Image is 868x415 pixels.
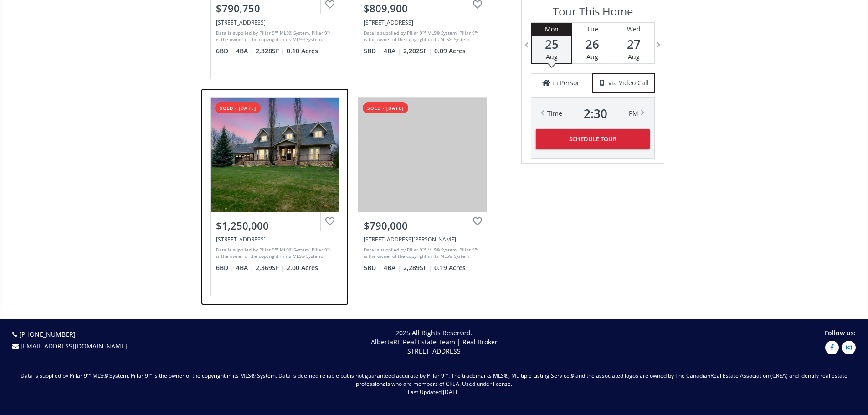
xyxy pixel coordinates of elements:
[216,246,331,260] div: Data is supplied by Pillar 9™ MLS® System. Pillar 9™ is the owner of the copyright in its MLS® Sy...
[364,46,381,56] span: 5 BD
[364,236,481,243] div: 63 Sage Berry Place NW, Calgary, AB T3R 0J2
[584,107,607,120] span: 2 : 30
[536,129,650,149] button: Schedule Tour
[364,30,479,43] div: Data is supplied by Pillar 9™ MLS® System. Pillar 9™ is the owner of the copyright in its MLS® Sy...
[552,78,581,87] span: in Person
[546,52,558,61] span: Aug
[443,388,461,396] span: [DATE]
[364,19,481,26] div: 1252 Chinook Gate Bay SW, Airdrie, AB T4B 5J2
[216,236,334,243] div: 44 Silverwoods Drive, Rural Rocky View County, AB T3R1E2
[531,5,655,22] h3: Tour This Home
[384,46,401,56] span: 4 BA
[628,52,640,61] span: Aug
[216,263,234,272] span: 6 BD
[236,46,253,56] span: 4 BA
[256,263,284,272] span: 2,369 SF
[547,107,638,120] div: Time PM
[364,219,481,233] div: $790,000
[825,328,856,337] span: Follow us:
[216,19,334,26] div: 4 Key Cove SW, Airdrie, AB T4B5T2
[384,263,401,272] span: 4 BA
[236,263,253,272] span: 4 BA
[434,263,466,272] span: 0.19 Acres
[21,342,127,350] a: [EMAIL_ADDRESS][DOMAIN_NAME]
[532,23,571,36] div: Mon
[405,347,463,355] span: [STREET_ADDRESS]
[434,46,466,56] span: 0.09 Acres
[9,388,859,396] p: Last Updated:
[364,263,381,272] span: 5 BD
[364,1,481,15] div: $809,900
[256,46,284,56] span: 2,328 SF
[532,38,571,51] span: 25
[364,246,479,260] div: Data is supplied by Pillar 9™ MLS® System. Pillar 9™ is the owner of the copyright in its MLS® Sy...
[572,38,613,51] span: 26
[613,38,654,51] span: 27
[349,88,496,305] a: sold - [DATE]$790,000[STREET_ADDRESS][PERSON_NAME]Data is supplied by Pillar 9™ MLS® System. Pill...
[356,372,847,388] span: Real Estate Association (CREA) and identify real estate professionals who are members of CREA. Us...
[216,46,234,56] span: 6 BD
[216,219,334,233] div: $1,250,000
[403,46,432,56] span: 2,202 SF
[201,88,349,305] a: sold - [DATE]$1,250,000[STREET_ADDRESS]Data is supplied by Pillar 9™ MLS® System. Pillar 9™ is th...
[613,23,654,36] div: Wed
[21,372,710,379] span: Data is supplied by Pillar 9™ MLS® System. Pillar 9™ is the owner of the copyright in its MLS® Sy...
[572,23,613,36] div: Tue
[287,263,318,272] span: 2.00 Acres
[19,330,76,338] a: [PHONE_NUMBER]
[586,52,598,61] span: Aug
[403,263,432,272] span: 2,289 SF
[225,328,643,356] p: 2025 All Rights Reserved. AlbertaRE Real Estate Team | Real Broker
[608,78,649,87] span: via Video Call
[216,30,331,43] div: Data is supplied by Pillar 9™ MLS® System. Pillar 9™ is the owner of the copyright in its MLS® Sy...
[216,1,334,15] div: $790,750
[287,46,318,56] span: 0.10 Acres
